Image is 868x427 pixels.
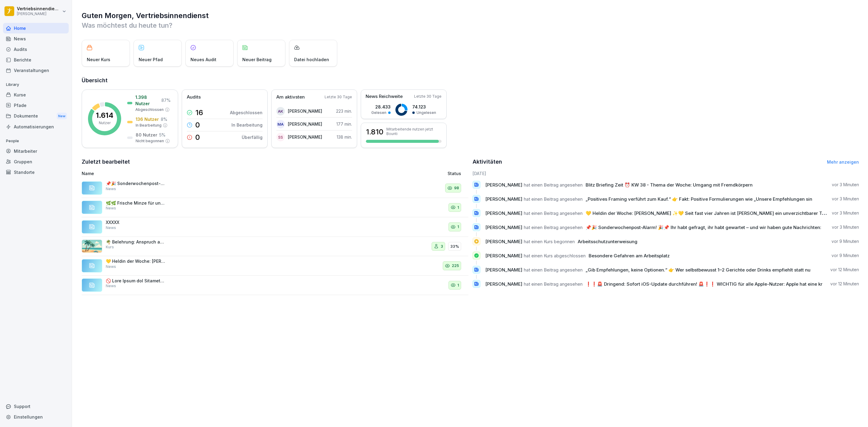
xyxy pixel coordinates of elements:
[458,224,459,230] p: 1
[3,121,69,132] a: Automatisierungen
[524,281,583,287] span: hat einen Beitrag angesehen
[17,12,61,16] p: [PERSON_NAME]
[82,170,330,177] p: Name
[82,178,468,198] a: 📌🎉 Sonderwochenpost-Alarm! 🎉📌 Ihr habt gefragt, ihr habt gewartet – und wir haben gute Nachrichte...
[136,123,162,128] p: In Bearbeitung
[452,263,459,269] p: 225
[3,89,69,100] div: Kurse
[827,159,859,165] a: Mehr anzeigen
[106,225,116,231] p: News
[136,116,159,122] p: 136 Nutzer
[87,56,110,63] p: Neuer Kurs
[106,206,116,211] p: News
[473,158,502,166] h2: Aktivitäten
[99,120,111,126] p: Nutzer
[485,224,522,230] span: [PERSON_NAME]
[830,267,859,273] p: vor 12 Minuten
[3,44,69,55] a: Audits
[336,108,352,114] p: 223 min.
[135,94,159,107] p: 1.398 Nutzer
[82,20,859,30] p: Was möchtest du heute tun?
[586,224,821,230] span: 📌🎉 Sonderwochenpost-Alarm! 🎉📌 Ihr habt gefragt, ihr habt gewartet – und wir haben gute Nachrichten:
[106,200,166,206] p: 🌿🌿 Frische Minze für unsere Drinks 🌿🌿 Liebe Bar-Teams, achtet bitte auf den richtigen Umgang mit ...
[3,100,69,111] a: Pfade
[82,76,859,85] h2: Übersicht
[454,185,459,191] p: 98
[586,267,810,273] span: „Gib Empfehlungen, keine Optionen.“ 👉 Wer selbstbewusst 1–2 Gerichte oder Drinks empfiehlt statt nu
[230,109,263,116] p: Abgeschlossen
[3,401,69,412] div: Support
[832,224,859,230] p: vor 3 Minuten
[106,239,166,245] p: 🌴 Belehrung: Anspruch auf bezahlten Erholungsurlaub und [PERSON_NAME]
[288,134,322,140] p: [PERSON_NAME]
[136,138,164,144] p: Nicht begonnen
[82,217,468,237] a: XXXXXNews1
[82,256,468,276] a: 💛 Heldin der Woche: [PERSON_NAME] ✨💛 Seit fast vier Jahren ist [PERSON_NAME] ein unverzichtbarer ...
[417,110,436,115] p: Ungelesen
[441,243,443,250] p: 3
[161,116,167,122] p: 8 %
[832,182,859,188] p: vor 3 Minuten
[3,167,69,177] a: Standorte
[288,108,322,114] p: [PERSON_NAME]
[366,127,383,137] h3: 1.810
[82,240,102,253] img: s9mc00x6ussfrb3lxoajtb4r.png
[195,134,200,141] p: 0
[3,156,69,167] a: Gruppen
[106,259,166,264] p: 💛 Heldin der Woche: [PERSON_NAME] ✨💛 Seit fast vier Jahren ist [PERSON_NAME] ein unverzichtbarer ...
[524,182,583,188] span: hat einen Beitrag angesehen
[3,65,69,76] div: Veranstaltungen
[485,239,522,244] span: [PERSON_NAME]
[524,224,583,230] span: hat einen Beitrag angesehen
[288,121,322,127] p: [PERSON_NAME]
[485,253,522,259] span: [PERSON_NAME]
[3,33,69,44] a: News
[485,196,522,202] span: [PERSON_NAME]
[458,205,459,211] p: 1
[3,23,69,33] div: Home
[586,182,753,188] span: Blitz Briefing Zeit ⏰ KW 38 - Thema der Woche: Umgang mit Fremdkörpern
[82,158,468,166] h2: Zuletzt bearbeitet
[106,264,116,269] p: News
[106,244,114,250] p: Kurs
[371,110,386,115] p: Gelesen
[276,120,285,128] div: MA
[135,107,164,112] p: Abgeschlossen
[106,186,116,192] p: News
[832,238,859,244] p: vor 9 Minuten
[458,282,459,288] p: 1
[106,283,116,289] p: News
[106,278,166,284] p: 🚫 Lore Ipsum dol Sitametco, Adipiscinge sedd Eiusmodt! Inc utla etdolo magnaaliqua. Enima Minimv ...
[450,243,459,250] p: 33%
[3,412,69,422] a: Einstellungen
[371,104,391,110] p: 28.433
[485,210,522,216] span: [PERSON_NAME]
[3,136,69,146] p: People
[524,210,583,216] span: hat einen Beitrag angesehen
[448,170,461,177] p: Status
[231,122,263,128] p: In Bearbeitung
[524,196,583,202] span: hat einen Beitrag angesehen
[485,267,522,273] span: [PERSON_NAME]
[242,56,272,63] p: Neuer Beitrag
[578,239,637,244] span: Arbeitsschutzunterweisung
[195,121,200,129] p: 0
[830,281,859,287] p: vor 12 Minuten
[3,111,69,122] a: DokumenteNew
[325,94,352,100] p: Letzte 30 Tage
[159,132,165,138] p: 5 %
[524,239,575,244] span: hat einen Kurs begonnen
[17,6,61,11] p: Vertriebsinnendienst
[3,55,69,65] div: Berichte
[524,253,586,259] span: hat einen Kurs abgeschlossen
[832,253,859,259] p: vor 9 Minuten
[136,132,157,138] p: 80 Nutzer
[336,121,352,127] p: 177 min.
[485,281,522,287] span: [PERSON_NAME]
[161,97,171,103] p: 87 %
[412,104,436,110] p: 74.123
